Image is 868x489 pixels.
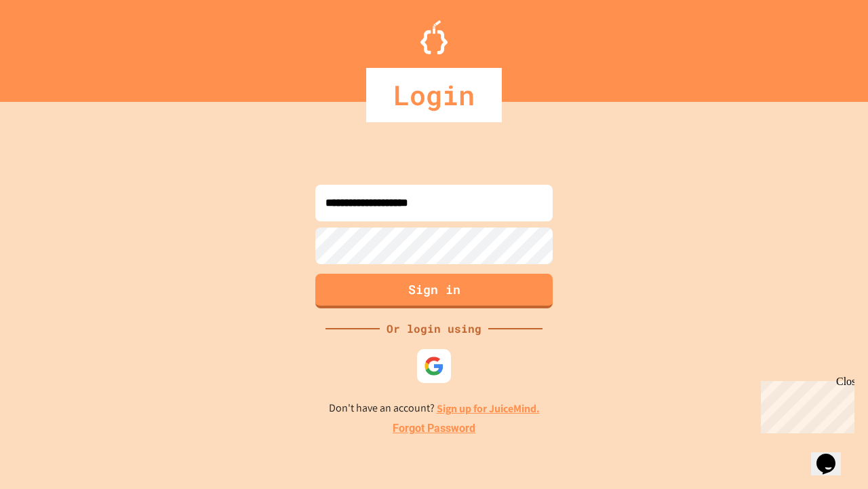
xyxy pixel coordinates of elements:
img: Logo.svg [420,20,448,54]
div: Login [366,68,502,122]
a: Forgot Password [393,420,475,437]
iframe: chat widget [755,376,854,433]
iframe: chat widget [811,435,854,475]
a: Sign up for JuiceMind. [437,401,540,416]
div: Or login using [380,321,488,337]
p: Don't have an account? [329,400,540,417]
img: google-icon.svg [424,356,444,376]
button: Sign in [315,274,553,308]
div: Chat with us now!Close [5,5,94,86]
